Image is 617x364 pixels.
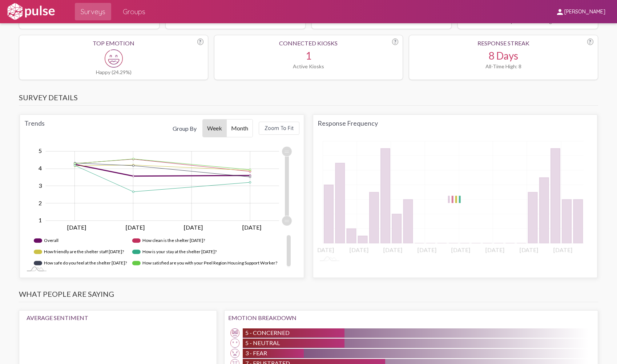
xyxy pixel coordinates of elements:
[105,49,123,68] img: Happy
[230,339,239,348] img: Unknown
[245,329,290,336] span: 5 - Concerned
[39,199,42,206] tspan: 2
[27,314,209,321] div: Average Sentiment
[132,235,205,246] g: How clean is the shelter today?
[81,5,105,18] span: Surveys
[39,182,42,189] tspan: 3
[414,40,593,46] div: Response Streak
[219,49,398,62] div: 1
[164,328,186,350] img: Happy
[19,93,598,106] h3: Survey Details
[19,290,598,302] h3: What people are saying
[132,246,217,258] g: How is your stay at the shelter today?
[34,235,60,246] g: Overall
[34,258,127,269] g: How safe do you feel at the shelter today?
[173,125,197,132] div: Group By
[24,40,203,46] div: Top Emotion
[414,49,593,62] div: 8 Days
[6,3,56,21] img: white-logo.svg
[587,39,593,45] div: ?
[242,224,261,231] tspan: [DATE]
[219,63,398,69] div: Active Kiosks
[184,224,203,231] tspan: [DATE]
[228,314,594,321] div: Emotion Breakdown
[259,122,299,135] button: Zoom To Fit
[227,120,253,137] button: Month
[24,119,167,137] div: Trends
[203,120,226,137] button: Week
[219,40,398,46] div: Connected Kiosks
[34,246,124,258] g: How friendly are the shelter staff today?
[39,165,42,171] tspan: 4
[556,8,564,16] mat-icon: person
[67,224,86,231] tspan: [DATE]
[75,3,111,20] a: Surveys
[230,349,239,358] img: Fear
[245,339,280,346] span: 5 - Neutral
[265,125,294,132] span: Zoom To Fit
[245,349,267,356] span: 3 - Fear
[123,5,145,18] span: Groups
[34,235,291,269] g: Legend
[39,217,42,224] tspan: 1
[30,146,293,269] g: Chart
[414,63,593,69] div: All-Time High: 8
[197,39,203,45] div: ?
[564,9,605,15] span: [PERSON_NAME]
[117,3,151,20] a: Groups
[230,328,239,337] img: Concerned
[126,224,145,231] tspan: [DATE]
[24,69,203,75] div: Happy (24.29%)
[39,147,42,154] tspan: 5
[550,5,611,18] button: [PERSON_NAME]
[132,258,278,269] g: How satisfied are you with your Peel Region Housing Support Worker?
[318,119,593,127] div: Response Frequency
[392,39,398,45] div: ?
